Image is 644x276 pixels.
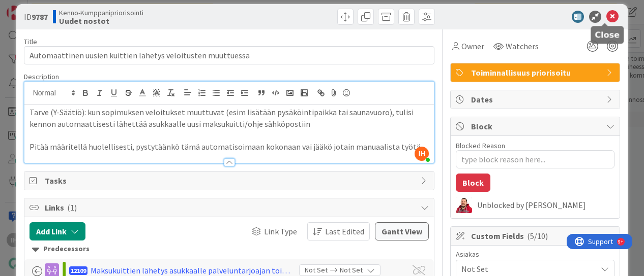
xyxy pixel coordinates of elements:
button: Block [456,174,490,192]
span: ( 5/10 ) [527,231,548,241]
div: Unblocked by [PERSON_NAME] [477,200,614,210]
h5: Close [595,30,620,40]
label: Blocked Reason [456,141,505,150]
span: Last Edited [325,225,364,237]
span: Link Type [264,225,297,237]
button: Add Link [30,222,85,240]
div: Predecessors [32,244,427,255]
div: 9+ [51,4,56,12]
label: Title [24,37,37,46]
button: Last Edited [307,222,370,240]
span: Kenno-Kumppanipriorisointi [59,9,143,17]
span: Not Set [340,265,363,275]
div: Asiakas [456,251,614,258]
span: Links [45,201,416,214]
span: Custom Fields [471,230,601,242]
span: Owner [461,40,484,52]
span: ( 1 ) [67,202,77,213]
p: Pitää määritellä huolellisesti, pystytäänkö tämä automatisoimaan kokonaan vai jääkö jotain manuaa... [30,141,429,153]
span: Not Set [305,265,328,275]
span: Watchers [506,40,539,52]
span: Tasks [45,175,416,187]
span: Support [21,2,46,14]
button: Gantt View [375,222,429,240]
span: Description [24,72,59,81]
img: JS [456,197,472,213]
span: IH [415,147,429,161]
span: Toiminnallisuus priorisoitu [471,66,601,79]
span: Block [471,120,601,132]
b: 9787 [32,12,48,22]
span: ID [24,11,48,23]
p: Tarve (Y-Säätiö): kun sopimuksen veloitukset muuttuvat (esim lisätään pysäköintipaikka tai saunav... [30,107,429,129]
span: Not Set [461,263,597,275]
b: Uudet nostot [59,17,143,25]
span: Dates [471,93,601,106]
span: 12109 [69,266,87,275]
input: type card name here... [24,46,435,64]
